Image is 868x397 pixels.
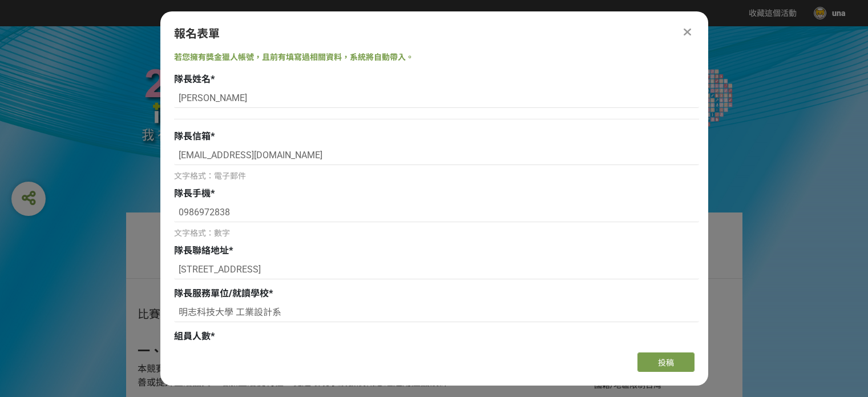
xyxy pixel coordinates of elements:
[174,27,220,41] span: 報名表單
[174,188,211,199] span: 隊長手機
[138,363,165,374] span: 本競賽
[174,131,211,142] span: 隊長信箱
[658,358,674,367] span: 投稿
[174,331,211,342] span: 組員人數
[174,228,230,238] span: 文字格式：數字
[138,363,576,388] span: 將徵選符合主題概念表現的通用設計作品，包含身心障礙與高齡者輔具通用設計及其他能夠改善或提升生活品質，增加生活便利性，促進環境永續發展概念之通用產品設計。
[174,288,269,299] span: 隊長服務單位/就讀學校
[749,9,797,18] span: 收藏這個活動
[174,53,414,62] span: 若您擁有獎金獵人帳號，且前有填寫過相關資料，系統將自動帶入。
[174,171,246,181] span: 文字格式：電子郵件
[138,344,213,358] strong: 一、活動目的
[637,352,695,372] button: 投稿
[174,74,211,85] span: 隊長姓名
[138,307,583,321] h1: 比賽說明
[174,245,229,256] span: 隊長聯絡地址
[126,49,742,159] img: 2025年ICARE身心障礙與高齡者輔具產品通用設計競賽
